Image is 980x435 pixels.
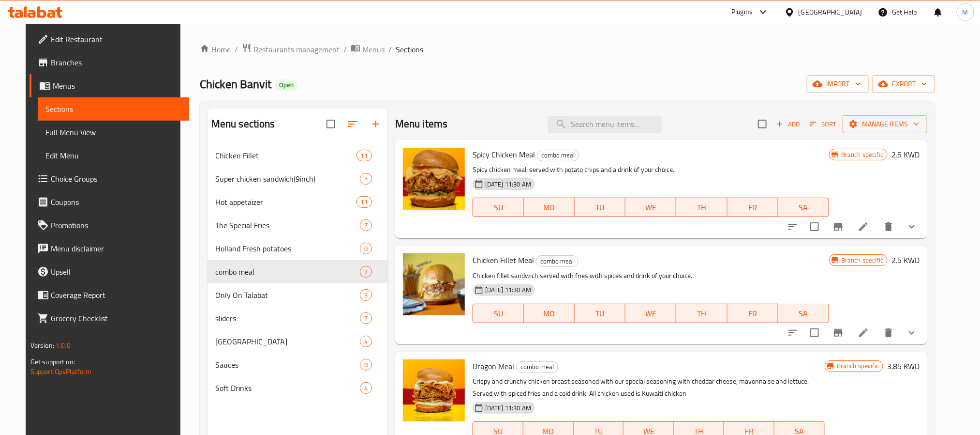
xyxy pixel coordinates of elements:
[517,361,558,373] span: combo meal
[807,75,869,93] button: import
[395,117,448,131] h2: Menu items
[51,33,181,45] span: Edit Restaurant
[360,336,372,347] div: items
[477,307,520,321] span: SU
[30,167,189,190] a: Choice Groups
[477,201,520,215] span: SU
[208,144,387,167] div: Chicken Fillet11
[625,198,676,217] button: WE
[781,321,804,344] button: sort-choices
[528,307,571,321] span: MO
[403,148,465,210] img: Spicy Chicken Meal
[275,81,297,89] span: Open
[843,115,927,133] button: Manage items
[360,267,371,277] span: 7
[208,353,387,376] div: Sauces8
[208,376,387,400] div: Soft Drinks4
[360,359,372,371] div: items
[388,44,392,55] li: /
[215,219,360,231] div: The Special Fries
[528,201,571,215] span: MO
[215,312,360,324] div: sliders
[680,201,723,215] span: TH
[803,117,843,132] span: Sort items
[30,74,189,97] a: Menus
[360,243,372,254] div: items
[215,359,360,371] div: Sauces
[253,44,340,55] span: Restaurants management
[403,253,465,315] img: Chicken Fillet Meal
[357,198,371,207] span: 11
[858,221,869,233] a: Edit menu item
[360,314,371,323] span: 7
[473,270,829,282] p: Chicken fillet sandwich served with fries with spices and drink of your choice.
[676,198,727,217] button: TH
[906,221,918,233] svg: Show Choices
[473,359,514,373] span: Dragon Meal
[579,307,622,321] span: TU
[215,336,360,347] span: [GEOGRAPHIC_DATA]
[360,289,372,301] div: items
[56,339,71,352] span: 1.0.0
[537,150,579,161] div: combo meal
[481,285,535,295] span: [DATE] 11:30 AM
[360,360,371,370] span: 8
[343,44,347,55] li: /
[516,361,558,373] div: combo meal
[629,307,672,321] span: WE
[676,304,727,323] button: TH
[858,327,869,339] a: Edit menu item
[575,304,625,323] button: TU
[360,174,371,184] span: 5
[360,221,371,230] span: 7
[524,198,575,217] button: MO
[537,150,579,161] span: combo meal
[51,57,181,68] span: Branches
[396,44,423,55] span: Sections
[362,44,385,55] span: Menus
[473,198,524,217] button: SU
[731,307,774,321] span: FR
[38,144,189,167] a: Edit Menu
[215,243,360,254] span: Holland Fresh potatoes
[30,365,92,378] a: Support.OpsPlatform
[906,327,918,339] svg: Show Choices
[321,114,341,134] span: Select all sections
[208,167,387,190] div: Super chicken sandwich(9inch)5
[51,219,181,231] span: Promotions
[30,214,189,237] a: Promotions
[360,266,372,278] div: items
[357,151,371,160] span: 11
[30,51,189,74] a: Branches
[625,304,676,323] button: WE
[481,180,535,189] span: [DATE] 11:30 AM
[815,78,861,90] span: import
[827,321,850,344] button: Branch-specific-item
[827,215,850,238] button: Branch-specific-item
[51,266,181,278] span: Upsell
[900,215,923,238] button: show more
[887,359,920,373] h6: 3.85 KWD
[351,43,385,56] a: Menus
[38,121,189,144] a: Full Menu View
[360,291,371,300] span: 3
[30,356,75,368] span: Get support on:
[215,196,356,208] div: Hot appetaizer
[215,173,360,185] span: Super chicken sandwich(9inch)
[728,304,778,323] button: FR
[51,289,181,301] span: Coverage Report
[360,384,371,393] span: 4
[731,201,774,215] span: FR
[208,190,387,214] div: Hot appetaizer11
[782,201,825,215] span: SA
[211,117,275,131] h2: Menu sections
[360,337,371,346] span: 4
[215,266,360,278] div: combo meal
[45,150,181,161] span: Edit Menu
[781,215,804,238] button: sort-choices
[200,44,231,55] a: Home
[215,336,360,347] div: Quesadilla station
[30,260,189,283] a: Upsell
